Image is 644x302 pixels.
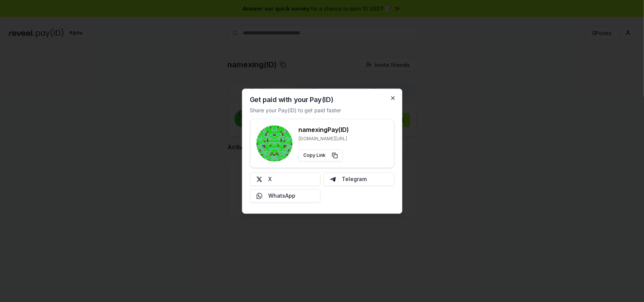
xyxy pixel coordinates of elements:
[250,189,321,203] button: WhatsApp
[256,176,262,182] img: X
[330,176,336,182] img: Telegram
[250,172,321,186] button: X
[250,96,333,103] h2: Get paid with your Pay(ID)
[298,136,349,142] p: [DOMAIN_NAME][URL]
[256,193,262,199] img: Whatsapp
[298,125,349,134] h3: namexing Pay(ID)
[298,149,343,161] button: Copy Link
[250,106,341,114] p: Share your Pay(ID) to get paid faster
[324,172,395,186] button: Telegram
